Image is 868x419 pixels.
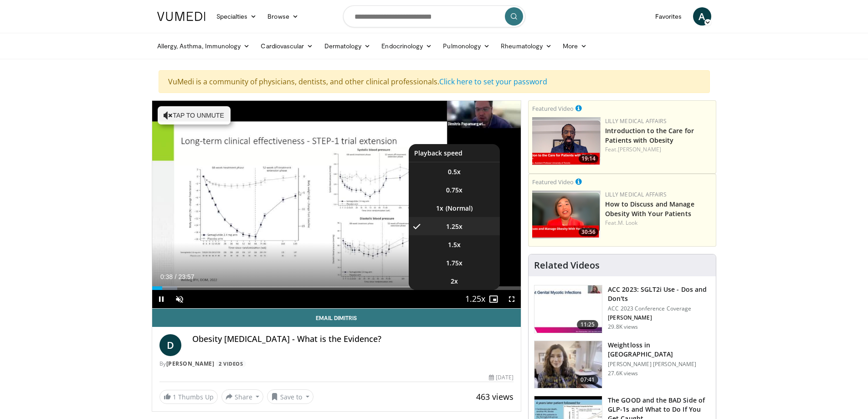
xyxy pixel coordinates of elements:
span: 2x [451,277,458,286]
div: Feat. [605,219,712,227]
span: 0:38 [160,273,173,280]
a: 30:56 [532,191,601,238]
a: Pulmonology [437,37,495,55]
img: 9258cdf1-0fbf-450b-845f-99397d12d24a.150x105_q85_crop-smart_upscale.jpg [534,285,602,333]
p: 27.6K views [608,370,638,377]
div: By [159,360,514,368]
a: Browse [262,7,304,26]
a: [PERSON_NAME] [618,145,661,153]
a: 07:41 Weightloss in [GEOGRAPHIC_DATA] [PERSON_NAME] [PERSON_NAME] 27.6K views [534,341,710,389]
a: 2 Videos [216,360,246,368]
button: Playback Rate [466,290,484,308]
div: [DATE] [489,373,514,382]
h4: Obesity [MEDICAL_DATA] - What is the Evidence? [192,334,514,344]
img: VuMedi Logo [157,12,205,21]
h3: Weightloss in [GEOGRAPHIC_DATA] [608,341,710,359]
a: 11:25 ACC 2023: SGLT2i Use - Dos and Don'ts ACC 2023 Conference Coverage [PERSON_NAME] 29.8K views [534,285,710,333]
a: Email Dimitris [152,309,521,327]
a: Introduction to the Care for Patients with Obesity [605,126,694,145]
div: VuMedi is a community of physicians, dentists, and other clinical professionals. [159,70,710,93]
span: 0.5x [448,167,461,176]
p: ACC 2023 Conference Coverage [608,305,710,312]
input: Search topics, interventions [343,5,525,27]
span: 0.75x [446,186,462,195]
a: D [159,334,181,356]
a: Rheumatology [495,37,557,55]
span: 1.75x [446,259,462,268]
span: 23:57 [178,273,194,280]
button: Fullscreen [503,290,521,308]
button: Pause [152,290,170,308]
button: Unmute [170,290,189,308]
h4: Related Videos [534,260,600,271]
button: Tap to unmute [158,106,231,124]
a: Cardiovascular [255,37,318,55]
button: Enable picture-in-picture mode [484,290,503,308]
a: A [693,7,711,26]
a: Lilly Medical Affairs [605,191,667,198]
a: Specialties [211,7,262,26]
span: 463 views [476,391,514,402]
span: / [175,273,177,280]
a: Lilly Medical Affairs [605,117,667,125]
img: c98a6a29-1ea0-4bd5-8cf5-4d1e188984a7.png.150x105_q85_crop-smart_upscale.png [532,191,601,238]
span: 11:25 [577,320,599,329]
p: 29.8K views [608,323,638,331]
div: Progress Bar [152,286,521,290]
a: Endocrinology [376,37,437,55]
img: 9983fed1-7565-45be-8934-aef1103ce6e2.150x105_q85_crop-smart_upscale.jpg [534,341,602,388]
a: More [557,37,592,55]
span: 1.5x [448,240,461,249]
small: Featured Video [532,104,574,113]
a: 1 Thumbs Up [159,390,218,404]
video-js: Video Player [152,101,521,309]
span: 30:56 [579,228,598,236]
h3: ACC 2023: SGLT2i Use - Dos and Don'ts [608,285,710,303]
span: 1.25x [446,222,462,231]
small: Featured Video [532,178,574,186]
button: Share [221,389,264,404]
a: [PERSON_NAME] [166,360,215,367]
div: Feat. [605,145,712,154]
a: M. Look [618,219,638,227]
a: Allergy, Asthma, Immunology [152,37,256,55]
a: Dermatology [319,37,376,55]
button: Save to [267,389,313,404]
a: Click here to set your password [439,77,547,87]
a: How to Discuss and Manage Obesity With Your Patients [605,200,694,218]
span: 19:14 [579,155,598,163]
p: [PERSON_NAME] [PERSON_NAME] [608,361,710,368]
span: 1 [173,393,176,401]
a: Favorites [650,7,688,26]
a: 19:14 [532,117,601,165]
span: 07:41 [577,375,599,384]
span: 1x [436,204,443,213]
p: [PERSON_NAME] [608,314,710,321]
img: acc2e291-ced4-4dd5-b17b-d06994da28f3.png.150x105_q85_crop-smart_upscale.png [532,117,601,165]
